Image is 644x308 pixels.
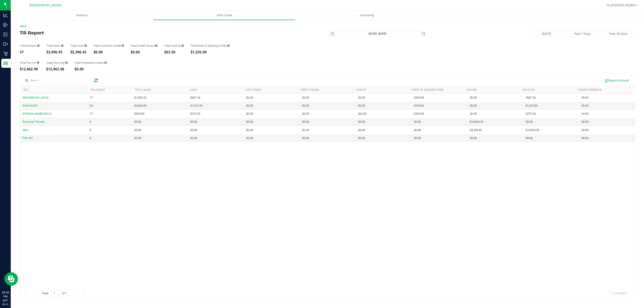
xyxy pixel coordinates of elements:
[190,88,197,91] a: Cash
[414,96,424,100] span: $435.00
[65,61,68,64] i: Sum of all cash pay-outs removed from tills within the date range.
[74,61,107,64] div: Total Payments Voided
[38,290,70,297] span: Page of 1
[358,128,365,132] span: $0.00
[20,30,225,35] h4: Till Report
[3,13,8,17] inline-svg: Analytics
[20,68,39,71] div: $12,462.98
[602,77,631,84] button: Export to Excel
[46,44,64,47] div: Total Sales
[467,88,477,91] a: Pay Ins
[302,136,309,140] span: $0.00
[470,128,482,132] span: $2,398.45
[74,68,107,71] div: $0.00
[153,11,296,20] a: Point of Sale
[470,136,477,140] span: $0.00
[134,104,146,108] span: $2,020.95
[582,128,589,132] span: $0.00
[582,96,589,100] span: $0.00
[582,136,589,140] span: $0.00
[605,290,630,297] span: 1 - 6 of 6 items
[20,51,40,54] div: 57
[211,13,238,17] span: Point of Sale
[90,136,91,140] span: 0
[246,112,253,116] span: $0.00
[190,120,197,124] span: $0.00
[358,96,365,100] span: $0.00
[414,104,424,108] span: $745.00
[61,44,64,47] i: Sum of all successful, non-voided payment transaction amounts (excluding tips and transaction fee...
[121,44,124,47] i: Sum of all successful, non-voided payment transaction amounts using account credit as the payment...
[356,88,366,91] a: CanPay
[11,11,153,20] a: Inventory
[51,290,59,297] input: 1
[523,88,535,91] a: Pay Outs
[246,104,253,108] span: $0.00
[227,44,230,47] i: Sum of the successful, non-voided point-of-banking payment transaction amounts, both via payment ...
[302,128,309,132] span: $0.00
[602,30,635,37] button: Past 30 Days
[246,120,253,124] span: $0.00
[412,88,443,91] a: Point of Banking (POB)
[526,96,536,100] span: $847.20
[90,128,91,132] span: 0
[526,104,538,108] span: $1,275.95
[3,42,8,46] inline-svg: Outbound
[164,44,184,47] div: Total CanPay
[23,104,38,107] span: DAISY-DUCK
[358,120,365,124] span: $0.00
[93,51,124,54] div: $0.00
[134,136,141,140] span: $0.00
[23,120,45,123] span: Empyreal Transfer
[582,120,589,124] span: $0.00
[190,96,200,100] span: $847.20
[134,96,146,100] span: $1,282.20
[164,51,184,54] div: $63.50
[302,96,309,100] span: $0.00
[20,61,39,64] div: Total Pay-Ins
[470,112,477,116] span: $0.00
[358,104,365,108] span: $0.00
[23,96,48,99] span: [GEOGRAPHIC_DATA]
[470,104,477,108] span: $0.00
[414,120,421,124] span: $0.00
[3,32,8,37] inline-svg: Inventory
[191,44,230,47] div: Total Point of Banking (POB)
[358,136,365,140] span: $0.00
[3,61,8,65] inline-svg: Reports
[296,11,438,20] a: Purchasing
[134,88,151,91] a: Total Sales
[414,128,421,132] span: $0.00
[90,88,105,91] a: TXN Count
[245,88,262,91] a: Cust Credit
[134,112,144,116] span: $693.80
[301,88,319,91] a: Credit Issued
[20,25,26,28] a: Back
[3,23,8,27] inline-svg: Inbound
[414,136,421,140] span: $0.00
[246,136,253,140] span: $0.00
[526,136,533,140] span: $0.00
[23,137,33,140] span: PRE-PAY
[84,44,87,47] i: Sum of all successful, non-voided cash payment transaction amounts (excluding tips and transactio...
[191,51,230,54] div: $1,535.00
[4,272,18,286] iframe: Resource center
[23,129,29,132] span: Main
[246,96,253,100] span: $0.00
[470,96,477,100] span: $0.00
[20,44,40,47] div: Transactions
[526,128,539,132] span: $10,064.53
[329,31,335,37] span: select
[606,3,636,7] span: Hi, [PERSON_NAME]!
[90,112,93,116] span: 17
[104,61,107,64] i: Sum of all voided payment transaction amounts (excluding tips and transaction fees) within the da...
[470,120,483,124] span: $10,064.53
[302,112,309,116] span: $0.00
[90,104,93,108] span: 23
[70,44,87,47] div: Total Cash
[131,51,157,54] div: $0.00
[302,104,309,108] span: $0.00
[354,13,380,17] span: Purchasing
[46,51,64,54] div: $3,996.95
[578,88,602,91] a: Voided Payments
